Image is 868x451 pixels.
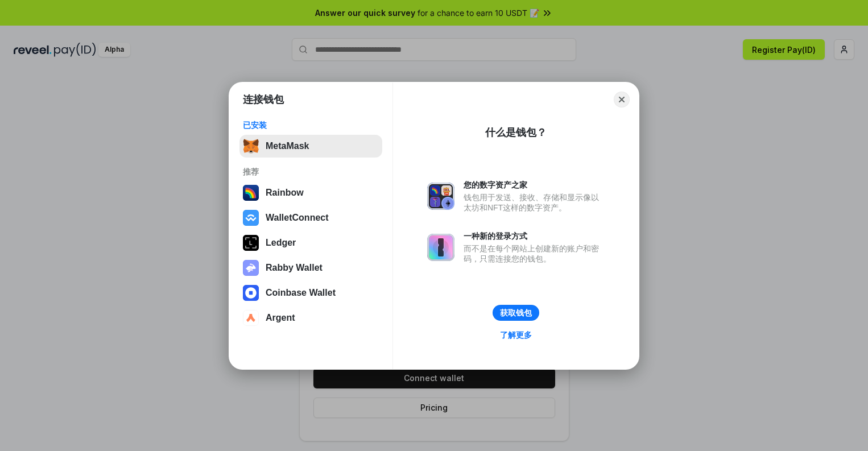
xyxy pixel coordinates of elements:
div: 而不是在每个网站上创建新的账户和密码，只需连接您的钱包。 [464,243,605,264]
div: 您的数字资产之家 [464,180,605,190]
img: svg+xml,%3Csvg%20xmlns%3D%22http%3A%2F%2Fwww.w3.org%2F2000%2Fsvg%22%20width%3D%2228%22%20height%3... [243,235,259,251]
button: MetaMask [239,135,382,158]
div: 钱包用于发送、接收、存储和显示像以太坊和NFT这样的数字资产。 [464,192,605,213]
img: svg+xml,%3Csvg%20width%3D%22120%22%20height%3D%22120%22%20viewBox%3D%220%200%20120%20120%22%20fil... [243,185,259,201]
div: 什么是钱包？ [485,126,547,139]
img: svg+xml,%3Csvg%20width%3D%2228%22%20height%3D%2228%22%20viewBox%3D%220%200%2028%2028%22%20fill%3D... [243,285,259,301]
div: MetaMask [266,141,309,151]
img: svg+xml,%3Csvg%20width%3D%2228%22%20height%3D%2228%22%20viewBox%3D%220%200%2028%2028%22%20fill%3D... [243,310,259,326]
button: Rainbow [239,181,382,204]
div: 了解更多 [500,330,532,340]
h1: 连接钱包 [243,93,284,106]
div: Rainbow [266,188,304,198]
button: Rabby Wallet [239,256,382,279]
div: 获取钱包 [500,308,532,318]
img: svg+xml,%3Csvg%20xmlns%3D%22http%3A%2F%2Fwww.w3.org%2F2000%2Fsvg%22%20fill%3D%22none%22%20viewBox... [427,234,454,261]
button: 获取钱包 [493,305,539,321]
div: Rabby Wallet [266,263,323,273]
button: Coinbase Wallet [239,282,382,304]
img: svg+xml,%3Csvg%20xmlns%3D%22http%3A%2F%2Fwww.w3.org%2F2000%2Fsvg%22%20fill%3D%22none%22%20viewBox... [243,260,259,276]
button: Close [614,92,630,107]
div: 一种新的登录方式 [464,231,605,241]
a: 了解更多 [493,328,539,342]
div: WalletConnect [266,213,329,223]
img: svg+xml,%3Csvg%20xmlns%3D%22http%3A%2F%2Fwww.w3.org%2F2000%2Fsvg%22%20fill%3D%22none%22%20viewBox... [427,183,454,210]
div: 已安装 [243,120,379,130]
img: svg+xml,%3Csvg%20width%3D%2228%22%20height%3D%2228%22%20viewBox%3D%220%200%2028%2028%22%20fill%3D... [243,210,259,226]
div: Argent [266,313,295,323]
div: 推荐 [243,167,379,177]
button: WalletConnect [239,206,382,229]
button: Argent [239,307,382,329]
div: Ledger [266,238,296,248]
div: Coinbase Wallet [266,288,336,298]
img: svg+xml,%3Csvg%20fill%3D%22none%22%20height%3D%2233%22%20viewBox%3D%220%200%2035%2033%22%20width%... [243,138,259,154]
button: Ledger [239,231,382,254]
